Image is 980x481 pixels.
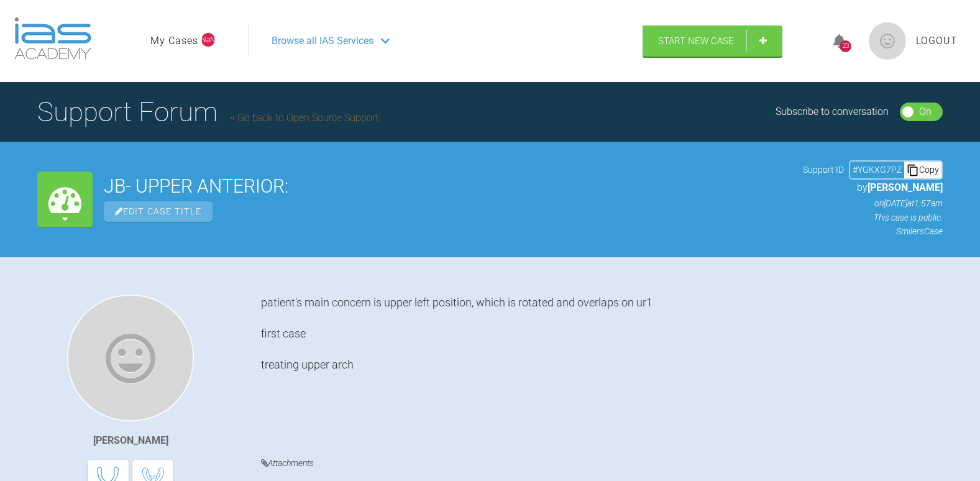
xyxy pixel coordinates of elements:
[272,33,373,49] span: Browse all IAS Services
[104,177,792,196] h2: JB- UPPER ANTERIOR:
[904,162,941,178] div: Copy
[104,201,213,222] span: Edit Case Title
[868,181,943,193] span: [PERSON_NAME]
[776,104,889,120] div: Subscribe to conversation
[150,33,198,49] a: My Cases
[916,33,958,49] a: Logout
[14,17,91,60] img: logo-light.3e3ef733.png
[803,180,943,196] p: by
[850,163,904,176] div: # YGKXG7PZ
[803,224,943,238] p: Smilers Case
[840,40,851,52] div: 23
[93,433,168,449] div: [PERSON_NAME]
[869,22,906,60] img: profile.png
[230,112,378,124] a: Go back to Open Source Support
[37,90,378,134] h1: Support Forum
[201,33,215,47] span: NaN
[261,456,943,471] h4: Attachments
[803,211,943,224] p: This case is public.
[261,295,943,437] div: patient's main concern is upper left position, which is rotated and overlaps on ur1 first case tr...
[643,25,782,57] a: Start New Case
[803,196,943,210] p: on [DATE] at 1:57am
[919,104,932,120] div: On
[803,163,844,176] span: Support ID
[658,35,734,47] span: Start New Case
[67,295,194,421] img: Naila Nehal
